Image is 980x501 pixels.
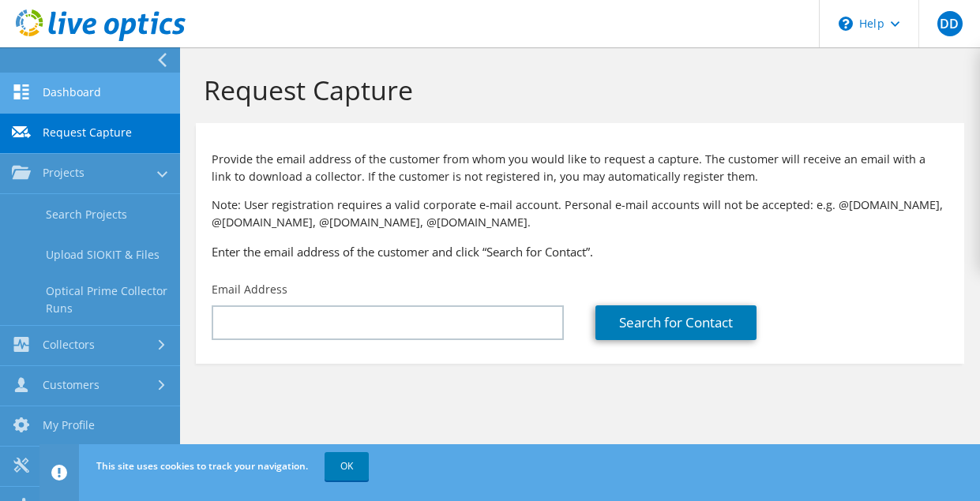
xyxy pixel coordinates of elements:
a: Search for Contact [595,305,757,340]
p: Note: User registration requires a valid corporate e-mail account. Personal e-mail accounts will ... [212,196,948,231]
label: Email Address [212,282,287,297]
p: Provide the email address of the customer from whom you would like to request a capture. The cust... [212,151,948,185]
span: This site uses cookies to track your navigation. [96,459,308,473]
span: DD [937,11,963,36]
h1: Request Capture [204,73,948,107]
a: OK [325,452,369,480]
h3: Enter the email address of the customer and click “Search for Contact”. [212,243,948,260]
svg: \n [839,17,853,31]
